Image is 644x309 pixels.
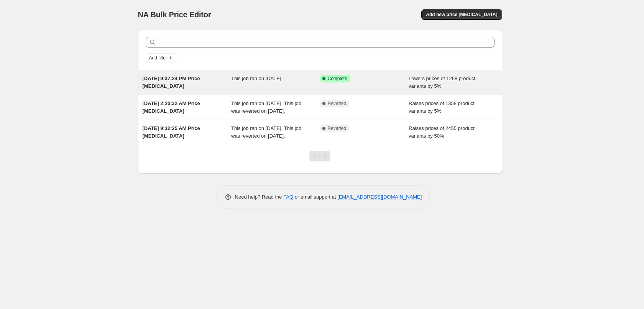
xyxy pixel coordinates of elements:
a: FAQ [283,194,293,200]
span: This job ran on [DATE]. This job was reverted on [DATE]. [231,100,301,114]
button: Add new price [MEDICAL_DATA] [421,9,502,20]
span: [DATE] 9:32:25 AM Price [MEDICAL_DATA] [143,125,200,139]
span: Complete [328,76,347,82]
span: [DATE] 9:37:24 PM Price [MEDICAL_DATA] [143,76,200,89]
span: or email support at [293,194,337,200]
span: NA Bulk Price Editor [138,10,211,19]
a: [EMAIL_ADDRESS][DOMAIN_NAME] [337,194,422,200]
span: Reverted [328,125,347,131]
span: Raises prices of 1358 product variants by 5% [409,100,475,114]
span: Add filter [149,55,167,61]
span: Add new price [MEDICAL_DATA] [426,12,497,18]
span: [DATE] 2:20:32 AM Price [MEDICAL_DATA] [143,100,200,114]
span: Need help? Read the [235,194,284,200]
span: Raises prices of 2455 product variants by 50% [409,125,475,139]
span: Reverted [328,100,347,107]
span: Lowers prices of 1268 product variants by 5% [409,76,475,89]
span: This job ran on [DATE]. [231,76,283,81]
button: Add filter [146,53,176,62]
span: This job ran on [DATE]. This job was reverted on [DATE]. [231,125,301,139]
nav: Pagination [309,151,330,161]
